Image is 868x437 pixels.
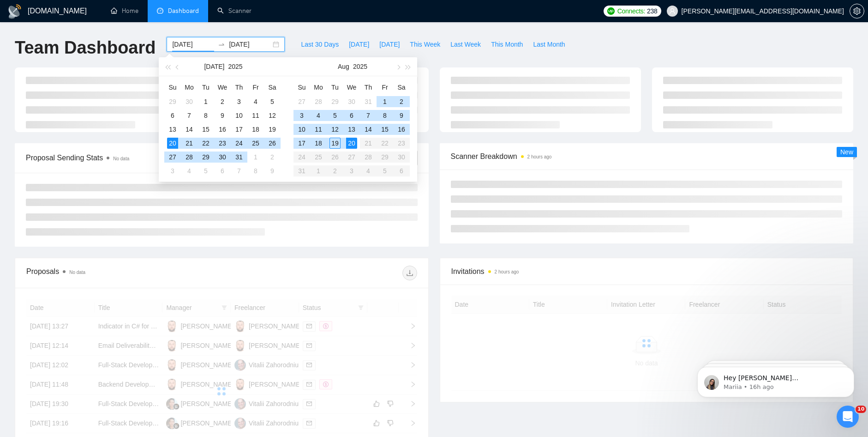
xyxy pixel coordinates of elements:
[247,80,264,95] th: Fr
[377,80,393,95] th: Fr
[379,96,390,107] div: 1
[377,95,393,109] td: 2025-08-01
[683,347,868,412] iframe: Intercom notifications message
[396,124,407,135] div: 16
[450,39,481,49] span: Last Week
[217,96,228,107] div: 2
[250,152,261,163] div: 1
[250,110,261,121] div: 11
[181,95,198,109] td: 2025-06-30
[410,39,440,49] span: This Week
[231,80,247,95] th: Th
[264,150,281,164] td: 2025-08-02
[296,110,307,121] div: 3
[233,165,245,176] div: 7
[181,109,198,122] td: 2025-07-07
[181,122,198,136] td: 2025-07-14
[343,80,360,95] th: We
[181,164,198,178] td: 2025-08-04
[495,269,519,274] time: 2 hours ago
[217,138,228,149] div: 23
[393,122,410,136] td: 2025-08-16
[231,109,247,122] td: 2025-07-10
[172,39,214,49] input: Start date
[217,7,251,15] a: searchScanner
[267,124,278,135] div: 19
[310,95,327,109] td: 2025-07-28
[837,406,859,428] iframe: Intercom live chat
[204,57,224,76] button: [DATE]
[527,154,552,159] time: 2 hours ago
[164,109,181,122] td: 2025-07-06
[313,124,324,135] div: 11
[214,80,231,95] th: We
[217,152,228,163] div: 30
[396,96,407,107] div: 2
[15,37,156,59] h1: Team Dashboard
[264,164,281,178] td: 2025-08-09
[200,110,211,121] div: 8
[647,6,657,16] span: 238
[840,148,853,156] span: New
[233,96,245,107] div: 3
[327,95,343,109] td: 2025-07-29
[184,138,195,149] div: 21
[167,165,178,176] div: 3
[250,96,261,107] div: 4
[374,37,405,52] button: [DATE]
[214,122,231,136] td: 2025-07-16
[198,80,214,95] th: Tu
[184,165,195,176] div: 4
[164,122,181,136] td: 2025-07-13
[669,8,676,14] span: user
[200,152,211,163] div: 29
[214,164,231,178] td: 2025-08-06
[233,138,245,149] div: 24
[198,164,214,178] td: 2025-08-05
[491,39,523,49] span: This Month
[264,109,281,122] td: 2025-07-12
[250,138,261,149] div: 25
[353,57,367,76] button: 2025
[184,110,195,121] div: 7
[327,136,343,150] td: 2025-08-19
[229,39,271,49] input: End date
[310,122,327,136] td: 2025-08-11
[344,37,374,52] button: [DATE]
[360,80,377,95] th: Th
[377,122,393,136] td: 2025-08-15
[310,109,327,122] td: 2025-08-04
[301,39,339,49] span: Last 30 Days
[250,124,261,135] div: 18
[329,96,341,107] div: 29
[379,124,390,135] div: 15
[228,57,242,76] button: 2025
[111,7,138,15] a: homeHome
[267,96,278,107] div: 5
[267,152,278,163] div: 2
[231,95,247,109] td: 2025-07-03
[231,164,247,178] td: 2025-08-07
[26,266,221,280] div: Proposals
[247,109,264,122] td: 2025-07-11
[313,110,324,121] div: 4
[329,124,341,135] div: 12
[247,164,264,178] td: 2025-08-08
[293,95,310,109] td: 2025-07-27
[338,57,349,76] button: Aug
[233,110,245,121] div: 10
[198,109,214,122] td: 2025-07-08
[393,95,410,109] td: 2025-08-02
[267,138,278,149] div: 26
[327,109,343,122] td: 2025-08-05
[313,96,324,107] div: 28
[296,37,344,52] button: Last 30 Days
[218,41,225,48] span: swap-right
[164,150,181,164] td: 2025-07-27
[157,7,163,14] span: dashboard
[184,124,195,135] div: 14
[343,109,360,122] td: 2025-08-06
